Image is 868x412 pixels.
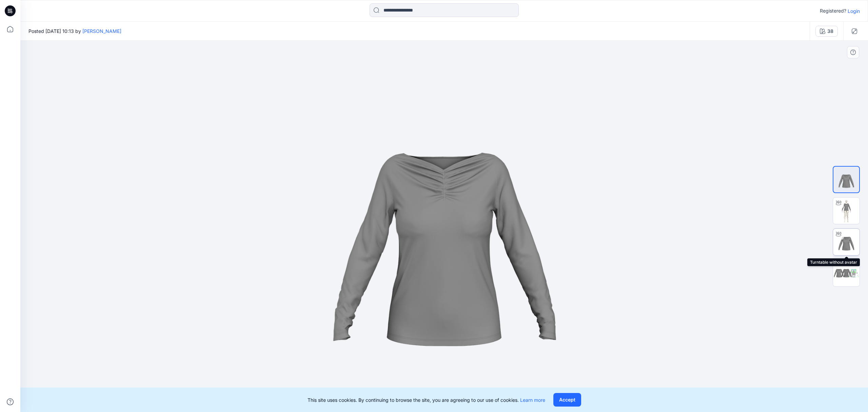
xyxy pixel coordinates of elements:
[82,28,121,34] a: [PERSON_NAME]
[820,7,846,15] p: Registered?
[833,229,860,255] img: Turntable without avatar
[833,198,860,224] img: Turntable with avatar
[827,27,833,35] div: 38
[520,397,545,403] a: Learn more
[308,396,545,404] p: This site uses cookies. By continuing to browse the site, you are agreeing to our use of cookies.
[553,393,581,407] button: Accept
[815,26,838,37] button: 38
[848,7,860,15] p: Login
[833,265,860,281] img: All colorways
[833,167,859,192] img: Front
[28,27,121,35] span: Posted [DATE] 10:13 by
